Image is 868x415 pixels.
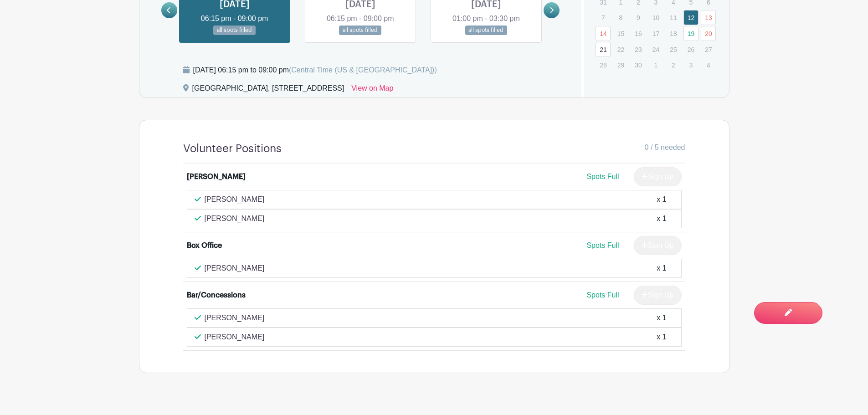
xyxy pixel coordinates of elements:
p: 22 [613,42,628,56]
a: 14 [596,26,611,41]
div: Bar/Concessions [187,290,246,301]
p: 8 [613,10,628,25]
p: 27 [701,42,716,56]
p: 28 [596,58,611,72]
a: 19 [683,26,699,41]
span: Spots Full [586,291,619,299]
div: x 1 [657,332,666,343]
p: [PERSON_NAME] [205,263,265,274]
div: x 1 [657,313,666,323]
p: 4 [701,58,716,72]
p: [PERSON_NAME] [205,313,265,323]
p: [PERSON_NAME] [205,213,265,224]
span: 0 / 5 needed [645,142,685,153]
p: 7 [596,10,611,25]
p: 23 [631,42,646,56]
div: x 1 [657,213,666,224]
p: 11 [666,10,681,25]
p: 26 [683,42,699,56]
p: 1 [648,58,663,72]
p: 9 [631,10,646,25]
a: 20 [701,26,716,41]
div: x 1 [657,194,666,205]
span: (Central Time (US & [GEOGRAPHIC_DATA])) [289,66,437,74]
span: Spots Full [586,241,619,249]
p: 29 [613,58,628,72]
div: [DATE] 06:15 pm to 09:00 pm [193,65,437,76]
p: 24 [648,42,663,56]
p: 3 [683,58,699,72]
div: x 1 [657,263,666,274]
p: 18 [666,26,681,41]
div: [PERSON_NAME] [187,171,246,182]
a: View on Map [351,83,393,97]
p: 15 [613,26,628,41]
a: 13 [701,10,716,25]
a: 21 [596,42,611,57]
p: [PERSON_NAME] [205,194,265,205]
p: [PERSON_NAME] [205,332,265,343]
div: Box Office [187,240,222,251]
div: [GEOGRAPHIC_DATA], [STREET_ADDRESS] [192,83,344,97]
p: 2 [666,58,681,72]
p: 10 [648,10,663,25]
p: 30 [631,58,646,72]
p: 17 [648,26,663,41]
p: 16 [631,26,646,41]
h4: Volunteer Positions [183,142,282,155]
a: 12 [683,10,699,25]
p: 25 [666,42,681,56]
span: Spots Full [586,173,619,180]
